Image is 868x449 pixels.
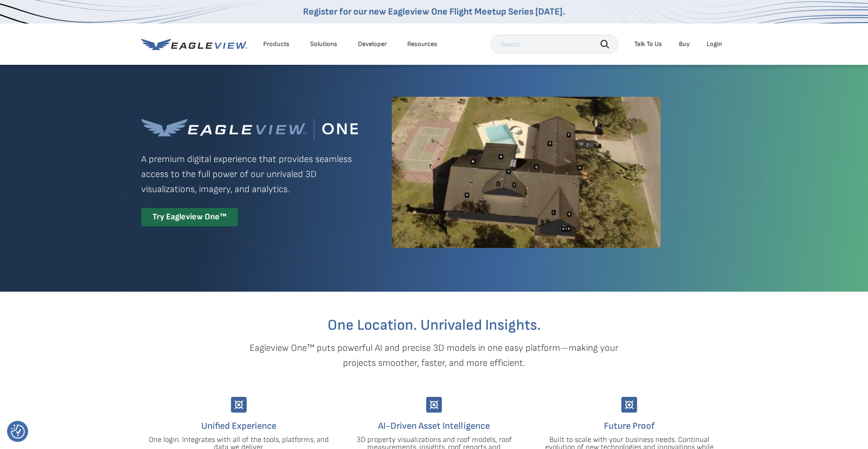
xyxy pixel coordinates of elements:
[303,6,565,17] a: Register for our new Eagleview One Flight Meetup Series [DATE].
[621,397,637,413] img: Group-9744.svg
[11,425,25,439] img: Revisit consent button
[539,418,720,434] h4: Future Proof
[358,40,387,48] a: Developer
[634,40,662,48] div: Talk To Us
[11,425,25,439] button: Consent Preferences
[141,118,358,140] img: Eagleview One™
[310,40,337,48] div: Solutions
[491,35,618,54] input: Search
[263,40,289,48] div: Products
[231,397,247,413] img: Group-9744.svg
[343,418,525,434] h4: AI-Driven Asset Intelligence
[141,152,358,197] p: A premium digital experience that provides seamless access to the full power of our unrivaled 3D ...
[707,40,722,48] div: Login
[426,397,442,413] img: Group-9744.svg
[148,418,329,434] h4: Unified Experience
[148,318,720,333] h2: One Location. Unrivaled Insights.
[233,341,635,371] p: Eagleview One™ puts powerful AI and precise 3D models in one easy platform—making your projects s...
[407,40,437,48] div: Resources
[141,208,238,226] div: Try Eagleview One™
[679,40,690,48] a: Buy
